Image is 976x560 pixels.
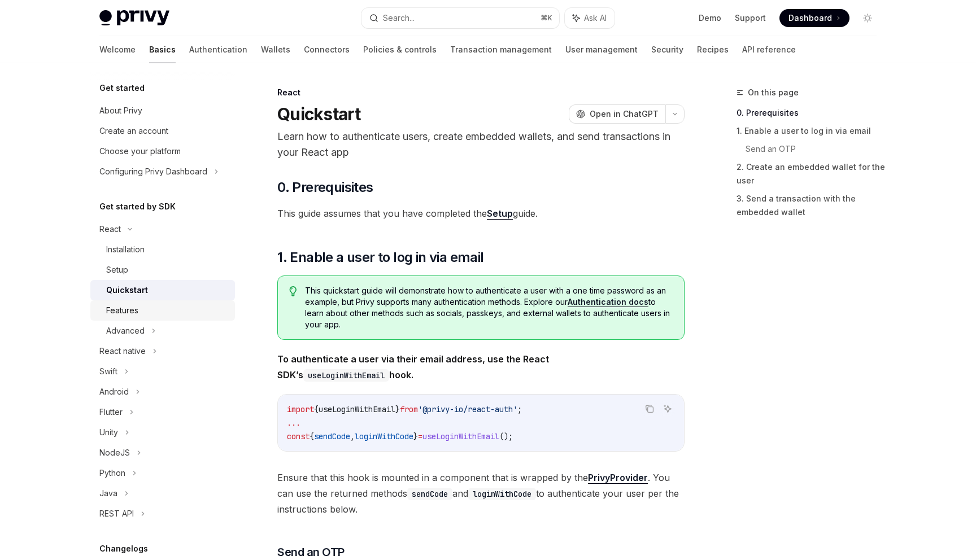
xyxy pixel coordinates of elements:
[99,124,168,138] div: Create an account
[90,300,235,321] a: Features
[568,297,648,307] a: Authentication docs
[383,11,415,25] div: Search...
[697,36,729,63] a: Recipes
[418,431,422,441] span: =
[277,205,685,221] span: This guide assumes that you have completed the guide.
[735,12,766,24] a: Support
[737,158,886,190] a: 2. Create an embedded wallet for the user
[90,141,235,161] a: Choose your platform
[314,431,350,441] span: sendCode
[517,404,522,414] span: ;
[99,446,130,460] div: NodeJS
[99,10,169,26] img: light logo
[468,488,536,500] code: loginWithCode
[99,81,145,95] h5: Get started
[788,12,832,24] span: Dashboard
[99,104,142,117] div: About Privy
[99,365,117,378] div: Swift
[277,178,373,196] span: 0. Prerequisites
[660,401,675,416] button: Ask AI
[779,9,849,27] a: Dashboard
[363,36,437,63] a: Policies & controls
[590,108,659,120] span: Open in ChatGPT
[99,466,125,480] div: Python
[737,122,886,140] a: 1. Enable a user to log in via email
[746,140,886,158] a: Send an OTP
[361,8,559,28] button: Search...⌘K
[287,431,310,441] span: const
[310,431,314,441] span: {
[742,36,796,63] a: API reference
[737,104,886,122] a: 0. Prerequisites
[737,190,886,221] a: 3. Send a transaction with the embedded wallet
[699,12,721,24] a: Demo
[261,36,290,63] a: Wallets
[565,8,615,28] button: Ask AI
[99,385,129,399] div: Android
[395,404,400,414] span: }
[277,353,549,380] strong: To authenticate a user via their email address, use the React SDK’s hook.
[99,222,121,236] div: React
[90,260,235,280] a: Setup
[99,405,123,419] div: Flutter
[319,404,395,414] span: useLoginWithEmail
[400,404,418,414] span: from
[642,401,657,416] button: Copy the contents from the code block
[99,487,117,500] div: Java
[90,239,235,260] a: Installation
[487,208,513,220] a: Setup
[287,404,314,414] span: import
[289,286,297,296] svg: Tip
[90,280,235,300] a: Quickstart
[99,426,118,439] div: Unity
[99,200,176,213] h5: Get started by SDK
[413,431,418,441] span: }
[355,431,413,441] span: loginWithCode
[314,404,319,414] span: {
[99,165,207,178] div: Configuring Privy Dashboard
[304,36,350,63] a: Connectors
[541,14,552,23] span: ⌘ K
[651,36,683,63] a: Security
[418,404,517,414] span: '@privy-io/react-auth'
[99,145,181,158] div: Choose your platform
[106,243,145,256] div: Installation
[99,507,134,520] div: REST API
[584,12,607,24] span: Ask AI
[99,542,148,555] h5: Changelogs
[407,488,452,500] code: sendCode
[99,36,136,63] a: Welcome
[277,87,685,98] div: React
[565,36,638,63] a: User management
[149,36,176,63] a: Basics
[859,9,877,27] button: Toggle dark mode
[588,472,648,484] a: PrivyProvider
[305,285,673,330] span: This quickstart guide will demonstrate how to authenticate a user with a one time password as an ...
[569,104,665,124] button: Open in ChatGPT
[106,283,148,297] div: Quickstart
[99,344,146,358] div: React native
[450,36,552,63] a: Transaction management
[189,36,247,63] a: Authentication
[303,369,389,382] code: useLoginWithEmail
[287,418,300,428] span: ...
[106,304,138,317] div: Features
[277,470,685,517] span: Ensure that this hook is mounted in a component that is wrapped by the . You can use the returned...
[277,129,685,160] p: Learn how to authenticate users, create embedded wallets, and send transactions in your React app
[90,100,235,121] a: About Privy
[748,86,799,99] span: On this page
[422,431,499,441] span: useLoginWithEmail
[90,121,235,141] a: Create an account
[277,544,345,560] span: Send an OTP
[277,248,483,266] span: 1. Enable a user to log in via email
[499,431,513,441] span: ();
[106,324,145,338] div: Advanced
[277,104,361,124] h1: Quickstart
[350,431,355,441] span: ,
[106,263,128,277] div: Setup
